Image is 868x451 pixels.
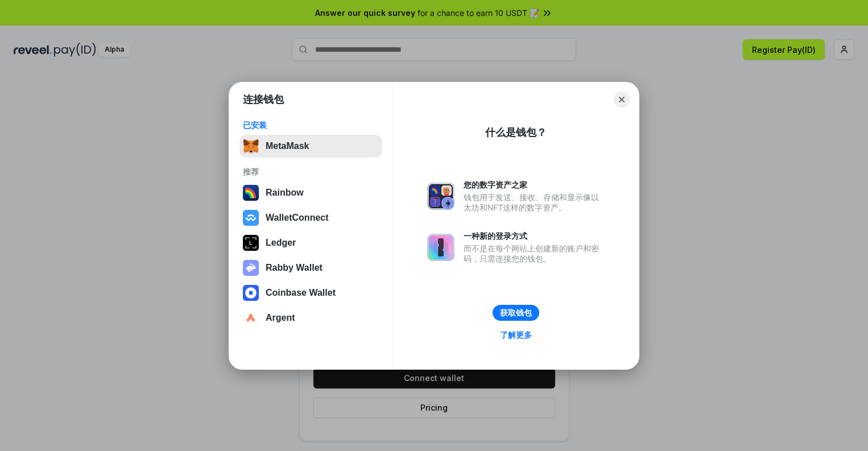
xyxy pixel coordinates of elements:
div: 已安装 [243,120,379,130]
button: WalletConnect [239,206,382,229]
div: Ledger [266,238,296,248]
button: 获取钱包 [493,305,539,321]
div: 什么是钱包？ [485,126,547,139]
div: Coinbase Wallet [266,288,336,298]
img: svg+xml,%3Csvg%20fill%3D%22none%22%20height%3D%2233%22%20viewBox%3D%220%200%2035%2033%22%20width%... [243,138,259,154]
div: 而不是在每个网站上创建新的账户和密码，只需连接您的钱包。 [464,243,605,264]
button: MetaMask [239,135,382,158]
div: 了解更多 [500,330,532,340]
div: 您的数字资产之家 [464,180,605,190]
a: 了解更多 [493,328,539,342]
div: MetaMask [266,141,309,151]
button: Argent [239,307,382,329]
button: Rainbow [239,181,382,204]
img: svg+xml,%3Csvg%20width%3D%2228%22%20height%3D%2228%22%20viewBox%3D%220%200%2028%2028%22%20fill%3D... [243,285,259,301]
img: svg+xml,%3Csvg%20xmlns%3D%22http%3A%2F%2Fwww.w3.org%2F2000%2Fsvg%22%20fill%3D%22none%22%20viewBox... [427,234,454,261]
div: Rabby Wallet [266,263,323,273]
button: Rabby Wallet [239,256,382,279]
div: 获取钱包 [500,308,532,318]
h1: 连接钱包 [243,93,284,106]
button: Close [614,92,630,107]
div: Argent [266,313,295,323]
div: 钱包用于发送、接收、存储和显示像以太坊和NFT这样的数字资产。 [464,192,605,213]
img: svg+xml,%3Csvg%20width%3D%2228%22%20height%3D%2228%22%20viewBox%3D%220%200%2028%2028%22%20fill%3D... [243,210,259,226]
img: svg+xml,%3Csvg%20width%3D%22120%22%20height%3D%22120%22%20viewBox%3D%220%200%20120%20120%22%20fil... [243,185,259,201]
button: Coinbase Wallet [239,282,382,304]
div: 一种新的登录方式 [464,231,605,241]
img: svg+xml,%3Csvg%20xmlns%3D%22http%3A%2F%2Fwww.w3.org%2F2000%2Fsvg%22%20width%3D%2228%22%20height%3... [243,235,259,251]
div: Rainbow [266,188,304,198]
button: Ledger [239,231,382,254]
img: svg+xml,%3Csvg%20width%3D%2228%22%20height%3D%2228%22%20viewBox%3D%220%200%2028%2028%22%20fill%3D... [243,310,259,326]
div: 推荐 [243,167,379,177]
div: WalletConnect [266,213,329,223]
img: svg+xml,%3Csvg%20xmlns%3D%22http%3A%2F%2Fwww.w3.org%2F2000%2Fsvg%22%20fill%3D%22none%22%20viewBox... [243,260,259,276]
img: svg+xml,%3Csvg%20xmlns%3D%22http%3A%2F%2Fwww.w3.org%2F2000%2Fsvg%22%20fill%3D%22none%22%20viewBox... [427,183,454,210]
